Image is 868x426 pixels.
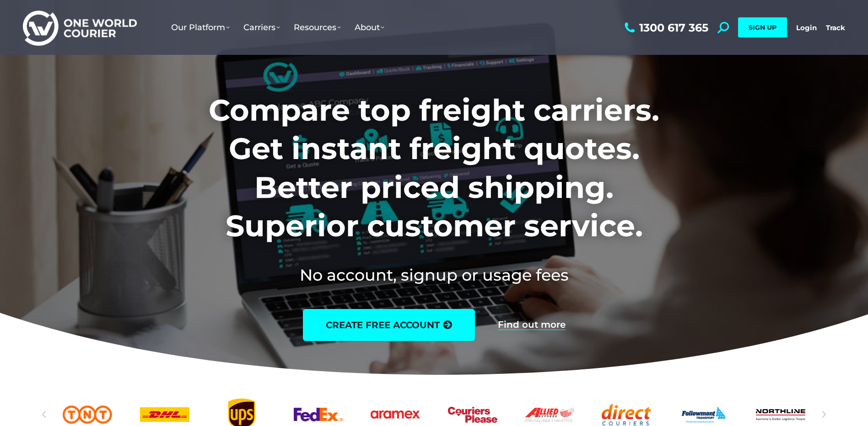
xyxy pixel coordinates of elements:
a: Carriers [237,13,287,42]
a: 1300 617 365 [622,22,708,33]
span: Carriers [243,22,280,32]
a: Our Platform [164,13,237,42]
span: Our Platform [171,22,230,32]
span: Resources [294,22,341,32]
a: Login [796,23,817,32]
span: SIGN UP [749,23,776,32]
a: create free account [303,309,475,341]
a: SIGN UP [738,17,787,37]
h1: Compare top freight carriers. Get instant freight quotes. Better priced shipping. Superior custom... [148,91,720,245]
span: About [355,22,384,32]
a: Resources [287,13,348,42]
a: Track [826,23,845,32]
a: About [348,13,391,42]
h2: No account, signup or usage fees [148,264,720,286]
a: Find out more [498,320,566,330]
img: One World Courier [23,9,137,46]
